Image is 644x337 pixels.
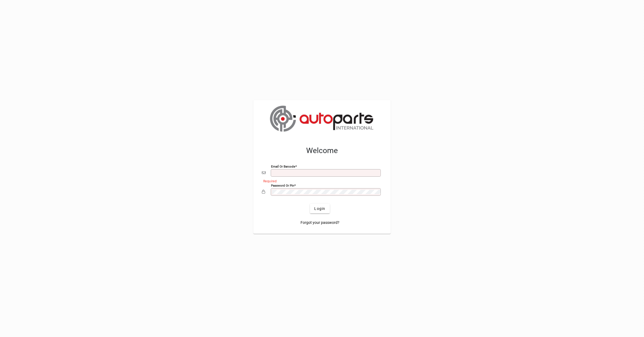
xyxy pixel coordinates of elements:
[263,178,378,184] mat-error: Required
[298,218,342,227] a: Forgot your password?
[314,206,325,212] span: Login
[271,165,295,168] mat-label: Email or Barcode
[271,184,294,187] mat-label: Password or Pin
[301,220,339,225] span: Forgot your password?
[262,146,382,155] h2: Welcome
[310,204,330,213] button: Login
